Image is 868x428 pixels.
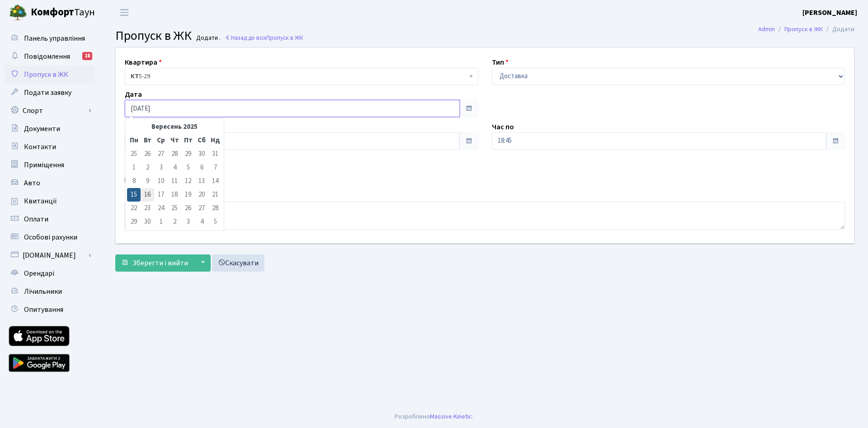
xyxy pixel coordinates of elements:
td: 29 [127,215,141,229]
td: 8 [127,174,141,188]
td: 2 [141,161,154,174]
td: 5 [181,161,195,174]
a: Admin [758,24,775,34]
a: Повідомлення18 [5,47,95,66]
td: 4 [168,161,181,174]
td: 29 [181,147,195,161]
div: 18 [82,52,92,60]
td: 26 [181,202,195,215]
button: Переключити навігацію [113,5,136,20]
span: Зберегти і вийти [132,258,188,268]
td: 23 [141,202,154,215]
label: Квартира [125,57,162,68]
button: Зберегти і вийти [115,254,194,272]
td: 22 [127,202,141,215]
th: Пн [127,134,141,147]
td: 10 [154,174,168,188]
td: 2 [168,215,181,229]
td: 1 [154,215,168,229]
a: [DOMAIN_NAME] [5,246,95,264]
span: Оплати [24,214,48,224]
td: 20 [195,188,208,202]
a: Опитування [5,301,95,319]
span: Пропуск в ЖК [266,33,303,42]
a: Подати заявку [5,84,95,102]
label: Тип [492,57,509,68]
span: Повідомлення [24,52,70,61]
td: 21 [208,188,222,202]
a: Спорт [5,102,95,120]
span: Орендарі [24,268,54,278]
a: [PERSON_NAME] [802,7,857,18]
span: Особові рахунки [24,232,77,242]
span: Опитування [24,305,63,315]
td: 5 [208,215,222,229]
a: Документи [5,120,95,138]
span: Пропуск в ЖК [115,27,192,45]
td: 25 [127,147,141,161]
a: Авто [5,174,95,192]
a: Назад до всіхПропуск в ЖК [225,33,303,42]
td: 25 [168,202,181,215]
td: 30 [141,215,154,229]
span: Авто [24,178,40,188]
td: 13 [195,174,208,188]
b: [PERSON_NAME] [802,8,857,18]
td: 31 [208,147,222,161]
td: 4 [195,215,208,229]
a: Особові рахунки [5,228,95,246]
th: Вт [141,134,154,147]
li: Додати [823,24,854,34]
label: Час по [492,122,514,132]
a: Квитанції [5,192,95,210]
td: 26 [141,147,154,161]
th: Сб [195,134,208,147]
td: 24 [154,202,168,215]
a: Оплати [5,210,95,228]
a: Massive Kinetic [430,412,472,421]
small: Додати . [194,34,221,42]
th: Вересень 2025 [141,120,208,134]
span: Квитанції [24,196,57,206]
b: КТ [131,72,139,81]
td: 6 [195,161,208,174]
span: Панель управління [24,33,85,43]
td: 18 [168,188,181,202]
span: Подати заявку [24,88,71,98]
td: 12 [181,174,195,188]
td: 3 [154,161,168,174]
a: Контакти [5,138,95,156]
th: Нд [208,134,222,147]
td: 15 [127,188,141,202]
span: Пропуск в ЖК [24,70,68,80]
span: <b>КТ</b>&nbsp;&nbsp;&nbsp;&nbsp;5-29 [131,72,467,81]
th: Пт [181,134,195,147]
td: 1 [127,161,141,174]
span: Таун [31,5,95,20]
span: <b>КТ</b>&nbsp;&nbsp;&nbsp;&nbsp;5-29 [125,68,478,85]
td: 17 [154,188,168,202]
td: 9 [141,174,154,188]
nav: breadcrumb [745,20,868,39]
td: 7 [208,161,222,174]
td: 28 [168,147,181,161]
a: Орендарі [5,264,95,282]
td: 3 [181,215,195,229]
td: 27 [195,202,208,215]
a: Пропуск в ЖК [784,24,823,34]
div: Розроблено . [395,412,473,422]
span: Контакти [24,142,56,152]
b: Комфорт [31,5,74,19]
td: 16 [141,188,154,202]
img: logo.png [9,4,27,22]
span: Приміщення [24,160,64,170]
td: 27 [154,147,168,161]
span: Лічильники [24,287,62,296]
a: Пропуск в ЖК [5,66,95,84]
td: 14 [208,174,222,188]
td: 19 [181,188,195,202]
td: 11 [168,174,181,188]
th: Чт [168,134,181,147]
td: 30 [195,147,208,161]
a: Приміщення [5,156,95,174]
